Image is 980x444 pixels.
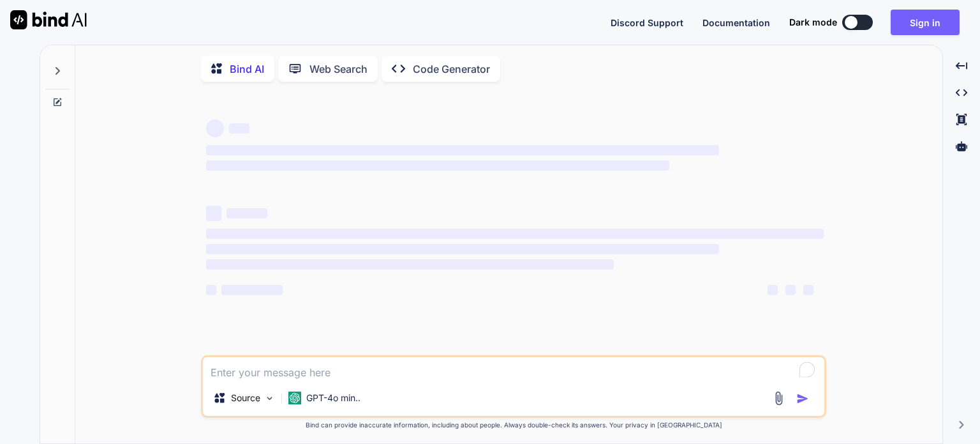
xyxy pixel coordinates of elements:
span: Dark mode [789,16,837,29]
span: ‌ [206,229,824,239]
p: Bind can provide inaccurate information, including about people. Always double-check its answers.... [201,420,826,430]
img: attachment [771,391,786,406]
span: ‌ [206,206,221,221]
span: ‌ [229,123,249,134]
span: ‌ [803,285,813,295]
span: ‌ [206,285,216,295]
p: Bind AI [230,61,264,77]
span: ‌ [768,285,778,295]
p: GPT-4o min.. [306,392,360,404]
p: Source [231,392,260,404]
span: ‌ [226,208,267,218]
span: ‌ [221,285,283,295]
textarea: To enrich screen reader interactions, please activate Accessibility in Grammarly extension settings [203,357,824,380]
span: ‌ [206,145,718,155]
p: Web Search [309,61,367,77]
p: Code Generator [413,61,490,77]
button: Sign in [891,10,960,35]
span: Documentation [702,17,770,28]
button: Documentation [702,16,770,29]
span: ‌ [206,160,669,171]
span: ‌ [206,119,224,137]
span: Discord Support [611,17,683,28]
img: Pick Models [264,393,275,404]
span: ‌ [206,244,718,254]
img: icon [796,392,809,405]
span: ‌ [206,259,614,270]
span: ‌ [785,285,796,295]
img: GPT-4o mini [288,392,301,404]
img: Bind AI [10,10,87,29]
button: Discord Support [611,16,683,29]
